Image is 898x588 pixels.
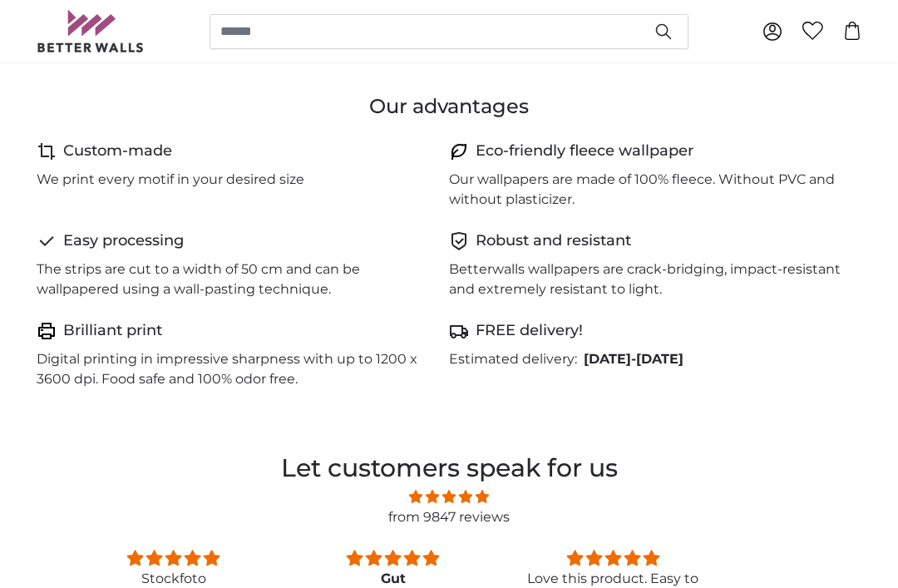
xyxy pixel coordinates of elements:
[476,140,693,163] h4: Eco-friendly fleece wallpaper
[303,547,483,570] div: 5 stars
[119,449,779,487] h2: Let customers speak for us
[388,509,510,525] a: from 9847 reviews
[449,349,577,369] p: Estimated delivery:
[449,259,848,299] p: Betterwalls wallpapers are crack-bridging, impact-resistant and extremely resistant to light.
[63,140,172,163] h4: Custom-made
[37,10,145,52] img: Betterwalls
[584,351,631,367] span: [DATE]
[584,351,683,367] b: -
[476,319,583,343] h4: FREE delivery!
[63,319,162,343] h4: Brilliant print
[37,93,861,120] h3: Our advantages
[37,349,436,389] p: Digital printing in impressive sharpness with up to 1200 x 3600 dpi. Food safe and 100% odor free.
[303,570,483,588] div: Gut
[37,259,436,299] p: The strips are cut to a width of 50 cm and can be wallpapered using a wall-pasting technique.
[37,170,304,190] p: We print every motif in your desired size
[83,570,263,588] p: Stockfoto
[476,230,631,253] h4: Robust and resistant
[63,230,184,253] h4: Easy processing
[523,547,703,570] div: 5 stars
[449,170,848,210] p: Our wallpapers are made of 100% fleece. Without PVC and without plasticizer.
[83,547,263,570] div: 5 stars
[636,351,683,367] span: [DATE]
[119,487,779,507] span: 4.81 stars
